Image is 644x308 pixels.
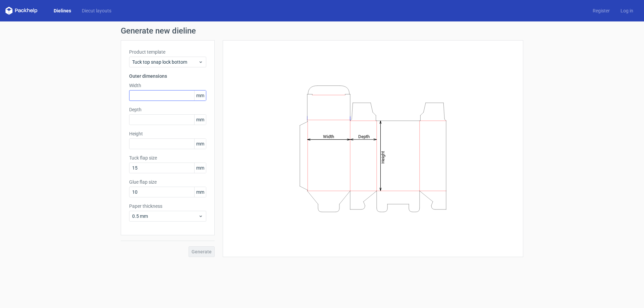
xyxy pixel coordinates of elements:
[587,7,615,14] a: Register
[194,163,206,173] span: mm
[323,134,334,139] tspan: Width
[129,155,206,161] label: Tuck flap size
[615,7,639,14] a: Log in
[380,151,385,163] tspan: Height
[129,73,206,79] h3: Outer dimensions
[129,82,206,89] label: Width
[48,7,76,14] a: Dielines
[129,49,206,55] label: Product template
[194,115,206,125] span: mm
[194,90,206,101] span: mm
[132,59,198,65] span: Tuck top snap lock bottom
[358,134,370,139] tspan: Depth
[129,106,206,113] label: Depth
[129,130,206,137] label: Height
[132,213,198,220] span: 0.5 mm
[121,27,523,35] h1: Generate new dieline
[129,203,206,209] label: Paper thickness
[194,139,206,149] span: mm
[76,7,117,14] a: Diecut layouts
[129,179,206,185] label: Glue flap size
[194,187,206,197] span: mm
